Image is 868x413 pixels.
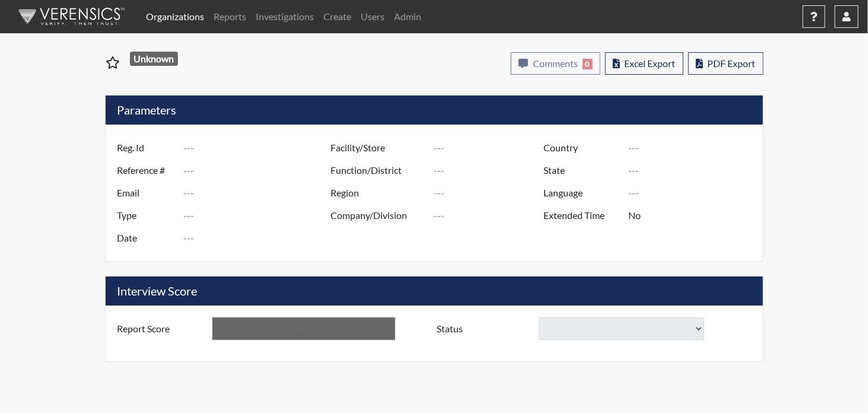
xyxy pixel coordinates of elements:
[625,58,676,69] span: Excel Export
[212,317,395,340] input: ---
[322,159,434,182] label: Function/District
[628,204,759,227] input: ---
[605,52,683,75] button: Excel Export
[130,52,178,66] span: Unknown
[109,227,183,249] label: Date
[688,52,764,75] button: PDF Export
[322,136,434,159] label: Facility/Store
[434,204,546,227] input: ---
[322,182,434,204] label: Region
[183,159,333,182] input: ---
[109,136,183,159] label: Reg. Id
[535,159,628,182] label: State
[109,182,183,204] label: Email
[535,182,628,204] label: Language
[106,96,763,125] h5: Parameters
[535,136,628,159] label: Country
[434,159,546,182] input: ---
[389,5,426,28] a: Admin
[428,317,760,340] div: Document a decision to hire or decline a candiate
[356,5,389,28] a: Users
[183,136,333,159] input: ---
[535,204,628,227] label: Extended Time
[533,58,578,69] span: Comments
[141,5,209,28] a: Organizations
[183,182,333,204] input: ---
[109,204,183,227] label: Type
[628,182,759,204] input: ---
[628,159,759,182] input: ---
[511,52,600,75] button: Comments0
[183,227,333,249] input: ---
[251,5,319,28] a: Investigations
[319,5,356,28] a: Create
[209,5,251,28] a: Reports
[322,204,434,227] label: Company/Division
[434,182,546,204] input: ---
[583,59,593,69] span: 0
[428,317,539,340] label: Status
[708,58,756,69] span: PDF Export
[106,277,763,306] h5: Interview Score
[183,204,333,227] input: ---
[109,159,183,182] label: Reference #
[434,136,546,159] input: ---
[628,136,759,159] input: ---
[109,317,213,340] label: Report Score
